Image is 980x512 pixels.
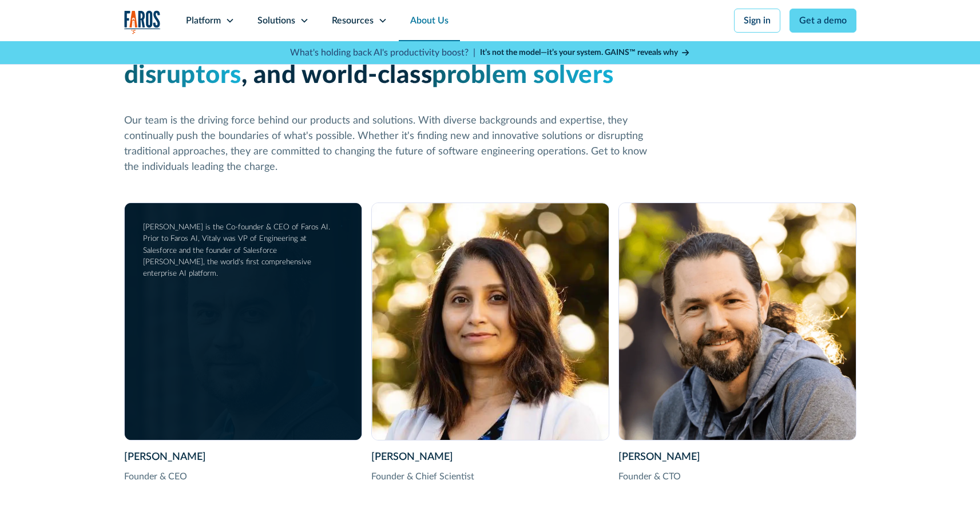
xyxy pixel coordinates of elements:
[124,450,362,465] div: [PERSON_NAME]
[371,470,609,483] div: Founder & Chief Scientist
[124,113,650,175] div: Our team is the driving force behind our products and solutions. With diverse backgrounds and exp...
[186,14,221,27] div: Platform
[143,221,341,279] div: [PERSON_NAME] is the Co-founder & CEO of Faros AI. Prior to Faros AI, Vitaly was VP of Engineerin...
[124,10,161,34] a: home
[618,470,856,483] div: Founder & CTO
[257,14,295,27] div: Solutions
[124,10,161,34] img: Logo of the analytics and reporting company Faros.
[789,9,856,33] a: Get a demo
[290,46,475,59] p: What's holding back AI's productivity boost? |
[480,47,691,59] a: It’s not the model—it’s your system. GAINS™ reveals why
[432,63,614,88] span: problem solvers
[124,63,241,88] span: disruptors
[332,14,374,27] div: Resources
[480,49,678,57] strong: It’s not the model—it’s your system. GAINS™ reveals why
[734,9,780,33] a: Sign in
[618,450,856,465] div: [PERSON_NAME]
[371,450,609,465] div: [PERSON_NAME]
[124,470,362,483] div: Founder & CEO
